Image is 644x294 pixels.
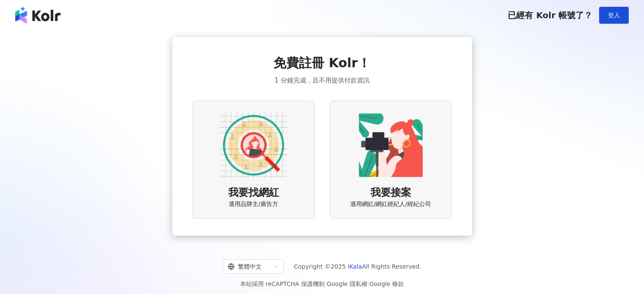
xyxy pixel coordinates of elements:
img: AD identity option [220,111,287,179]
div: 繁體中文 [228,260,271,273]
span: 已經有 Kolr 帳號了？ [508,10,592,20]
img: KOL identity option [357,111,425,179]
span: 1 分鐘完成，且不用提供付款資訊 [274,75,369,85]
span: 我要接案 [370,186,411,200]
a: Google 隱私權 [327,280,368,287]
img: logo [15,7,61,24]
a: Google 條款 [369,280,404,287]
span: 免費註冊 Kolr！ [274,54,370,72]
button: 登入 [599,7,629,24]
a: iKala [348,263,362,270]
span: 適用品牌主/廣告方 [229,200,278,209]
span: 本站採用 reCAPTCHA 保護機制 [240,279,404,289]
span: | [368,280,370,287]
span: 適用網紅/網紅經紀人/經紀公司 [350,200,431,209]
span: | [325,280,327,287]
span: 我要找網紅 [228,186,279,200]
span: 登入 [608,12,620,19]
span: Copyright © 2025 All Rights Reserved. [294,261,421,272]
